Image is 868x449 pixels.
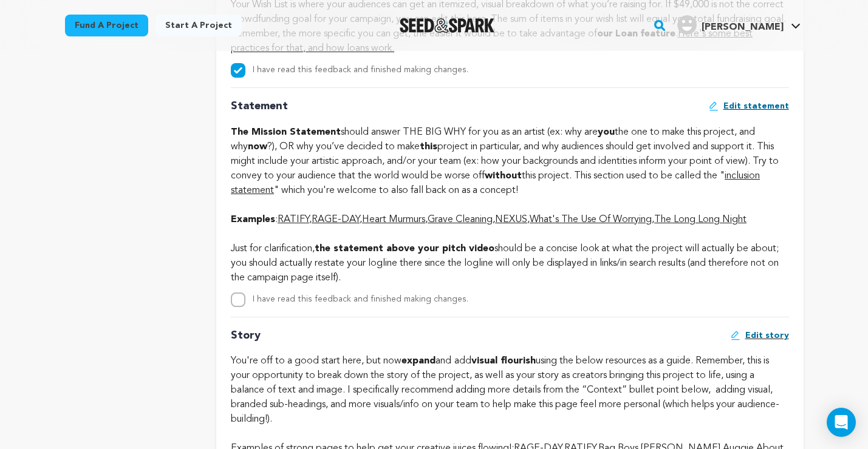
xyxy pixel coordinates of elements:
div: Open Intercom Messenger [827,408,856,437]
a: Seed&Spark Homepage [400,18,495,33]
a: The Long Long Night [654,215,747,224]
strong: you [598,127,615,137]
strong: without [485,171,522,181]
label: I have read this feedback and finished making changes. [253,295,468,303]
a: inclusion statement [231,171,760,195]
a: Fund a project [65,15,148,36]
img: Seed&Spark Logo Dark Mode [400,18,495,33]
div: Just for clarification, should be a concise look at what the project will actually be about; you ... [231,227,788,285]
div: Aggie A.'s Profile [677,15,784,35]
a: Aggie A.'s Profile [675,13,803,35]
span: [PERSON_NAME] [702,22,784,32]
strong: the statement above your pitch video [315,244,494,254]
p: Statement [231,98,288,115]
div: should answer THE BIG WHY for you as an artist (ex: why are the one to make this project, and why... [231,125,788,212]
a: NEXUS [495,215,527,224]
strong: The Mission Statement [231,127,341,137]
p: Story [231,327,261,345]
strong: visual flourish [471,356,536,366]
strong: now [248,142,267,152]
a: Edit statement [709,100,789,112]
strong: expand [402,356,436,366]
span: Aggie A.'s Profile [675,13,803,38]
a: Heart Murmurs [362,215,425,224]
div: You're off to a good start here, but now and add using the below resources as a guide. Remember, ... [231,354,788,427]
a: Grave Cleaning [428,215,493,224]
a: Edit story [731,329,789,342]
a: What's The Use Of Worrying [530,215,652,224]
img: user.png [677,15,697,35]
a: RATIFY [278,215,309,224]
strong: this [420,142,437,152]
span: Edit story [745,329,789,342]
a: Start a project [155,15,242,36]
span: Edit statement [723,100,789,112]
a: RAGE-DAY [312,215,360,224]
label: I have read this feedback and finished making changes. [253,66,468,74]
a: Here's some best practices for that, and how loans work. [231,29,753,53]
div: : , , , , , , [231,212,788,227]
strong: Examples [231,215,275,224]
